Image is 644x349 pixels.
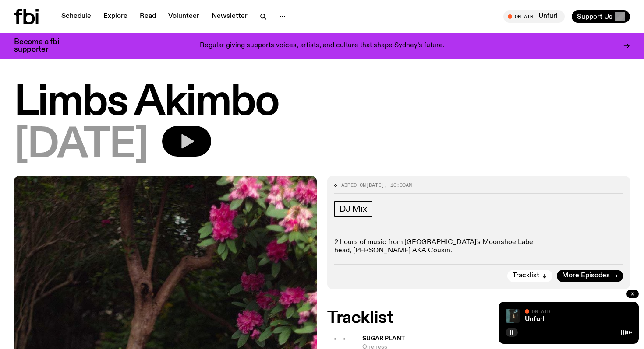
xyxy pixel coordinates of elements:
[507,270,552,282] button: Tracklist
[577,13,612,21] span: Support Us
[362,335,405,342] span: Sugar Plant
[163,10,205,23] a: Volunteer
[340,204,367,214] span: DJ Mix
[384,181,412,188] span: , 10:00am
[562,272,610,279] span: More Episodes
[366,181,384,188] span: [DATE]
[341,181,366,188] span: Aired on
[525,316,545,323] a: Unfurl
[14,126,148,165] span: [DATE]
[200,42,445,50] p: Regular giving supports voices, artists, and culture that shape Sydney’s future.
[532,308,550,314] span: On Air
[334,238,623,255] p: 2 hours of music from [GEOGRAPHIC_DATA]'s Moonshoe Label head, [PERSON_NAME] AKA Cousin.
[14,38,70,53] h3: Become a fbi supporter
[206,10,253,23] a: Newsletter
[513,272,539,279] span: Tracklist
[557,270,623,282] a: More Episodes
[14,83,630,122] h1: Limbs Akimbo
[572,10,630,23] button: Support Us
[98,10,133,23] a: Explore
[56,10,96,23] a: Schedule
[503,10,565,23] button: On AirUnfurl
[327,310,630,326] h2: Tracklist
[134,10,161,23] a: Read
[334,201,372,217] a: DJ Mix
[327,335,352,342] span: --:--:--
